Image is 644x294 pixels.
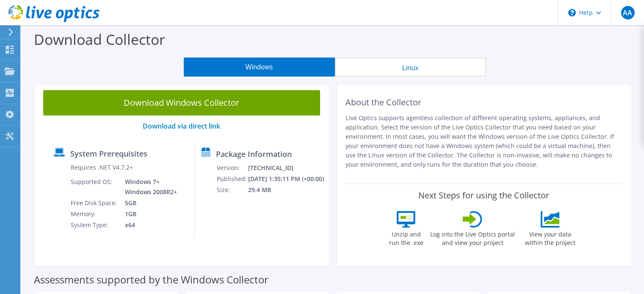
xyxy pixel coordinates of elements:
label: Requires .NET V4.7.2+ [71,163,133,172]
label: Next Steps for using the Collector [418,190,549,201]
td: [TECHNICAL_ID] [248,162,325,173]
td: 1GB [119,209,179,220]
label: Download Collector [34,30,165,49]
a: Download Windows Collector [43,90,320,115]
td: Supported OS: [70,176,119,198]
td: Windows 7+ Windows 2008R2+ [119,176,179,198]
td: Memory: [70,209,119,220]
td: 29.4 MB [248,184,325,195]
label: Unzip and run the .exe [387,228,426,247]
label: View your data within the project [520,228,580,247]
td: Version: [216,162,247,173]
td: 5GB [119,198,179,209]
svg: \n [568,9,576,16]
label: Log into the Live Optics portal and view your project [430,228,515,247]
span: AA [621,6,635,19]
label: Assessments supported by the Windows Collector [34,275,268,284]
td: System Type: [70,220,119,231]
a: Download via direct link [143,121,220,131]
td: x64 [119,220,179,231]
label: Package Information [216,150,292,158]
td: Published: [216,173,247,184]
td: Size: [216,184,247,195]
td: [DATE] 1:35:11 PM (+00:00) [248,173,325,184]
h2: About the Collector [345,97,622,107]
button: Windows [184,58,335,77]
td: Free Disk Space: [70,198,119,209]
button: Linux [335,58,486,77]
label: System Prerequisites [70,149,147,158]
p: Live Optics supports agentless collection of different operating systems, appliances, and applica... [345,113,622,169]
